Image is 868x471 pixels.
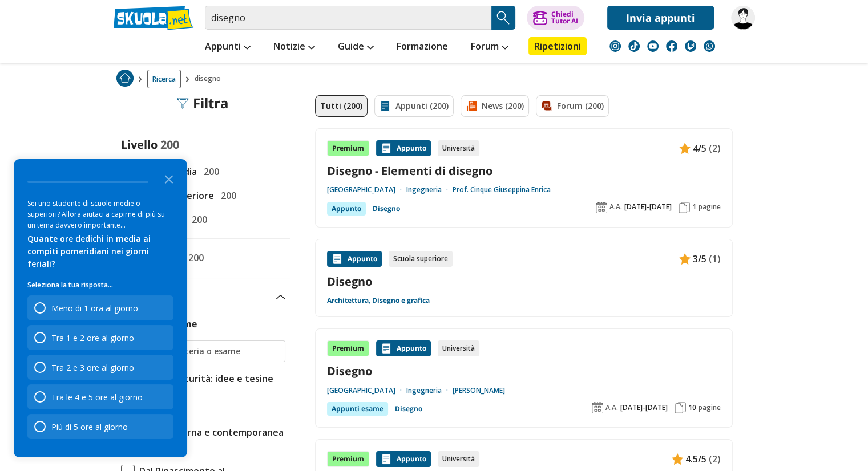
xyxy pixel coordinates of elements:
[27,198,173,230] div: Sei uno studente di scuole medie o superiori? Allora aiutaci a capirne di più su un tema davvero ...
[699,403,721,412] span: pagine
[628,40,640,52] img: tiktok
[685,452,706,466] span: 4.5/5
[395,402,422,416] a: Disegno
[373,202,400,216] a: Disegno
[51,303,138,314] div: Meno di 1 ora al giorno
[699,202,721,212] span: pagine
[693,141,706,156] span: 4/5
[205,6,491,30] input: Cerca appunti, riassunti o versioni
[461,95,529,117] a: News (200)
[184,250,204,265] span: 200
[704,40,715,52] img: WhatsApp
[195,70,225,88] span: disegno
[187,212,207,227] span: 200
[27,414,173,439] div: Più di 5 ore al giorno
[121,137,158,152] label: Livello
[466,100,477,112] img: News filtro contenuto
[528,37,587,55] a: Ripetizioni
[666,40,677,52] img: facebook
[327,202,366,216] div: Appunto
[14,159,187,457] div: Survey
[327,274,721,289] a: Disegno
[491,6,515,30] button: Search Button
[624,202,672,212] span: [DATE]-[DATE]
[51,332,134,343] div: Tra 1 e 2 ore al giorno
[376,451,431,467] div: Appunto
[27,279,173,291] p: Seleziona la tua risposta...
[453,185,551,194] a: Prof. Cinque Giuseppina Enrica
[709,141,721,156] span: (2)
[276,295,285,299] img: Apri e chiudi sezione
[609,202,622,212] span: A.A.
[327,340,369,356] div: Premium
[527,6,584,30] button: ChiediTutor AI
[679,202,690,213] img: Pagine
[438,451,479,467] div: Università
[160,137,179,152] span: 200
[381,343,392,354] img: Appunti contenuto
[406,386,453,395] a: Ingegneria
[116,70,134,87] img: Home
[327,163,721,178] a: Disegno - Elementi di disegno
[27,295,173,320] div: Meno di 1 ora al giorno
[135,371,285,401] span: Tesina maturità: idee e tesine svolte
[27,384,173,409] div: Tra le 4 e 5 ore al giorno
[327,251,382,267] div: Appunto
[315,95,368,117] a: Tutti (200)
[672,453,683,465] img: Appunti contenuto
[495,9,512,26] img: Cerca appunti, riassunti o versioni
[394,37,451,58] a: Formazione
[374,95,454,117] a: Appunti (200)
[536,95,609,117] a: Forum (200)
[692,202,696,212] span: 1
[592,402,603,413] img: Anno accademico
[438,140,479,156] div: Università
[51,421,128,432] div: Più di 5 ore al giorno
[693,251,706,266] span: 3/5
[116,70,134,88] a: Home
[177,95,229,111] div: Filtra
[647,40,659,52] img: youtube
[332,253,343,265] img: Appunti contenuto
[135,425,284,440] span: Arte moderna e contemporanea
[468,37,511,58] a: Forum
[709,251,721,266] span: (1)
[327,386,406,395] a: [GEOGRAPHIC_DATA]
[453,386,505,395] a: [PERSON_NAME]
[731,6,755,30] img: alpha9
[51,392,143,403] div: Tra le 4 e 5 ore al giorno
[158,167,180,190] button: Close the survey
[541,100,552,112] img: Forum filtro contenuto
[376,340,431,356] div: Appunto
[51,362,134,373] div: Tra 2 e 3 ore al giorno
[609,40,621,52] img: instagram
[380,100,391,112] img: Appunti filtro contenuto
[27,355,173,380] div: Tra 2 e 3 ore al giorno
[202,37,253,58] a: Appunti
[675,402,686,413] img: Pagine
[607,6,714,30] a: Invia appunti
[381,143,392,154] img: Appunti contenuto
[271,37,318,58] a: Notizie
[381,453,392,465] img: Appunti contenuto
[438,340,479,356] div: Università
[679,253,691,265] img: Appunti contenuto
[688,403,696,412] span: 10
[596,202,607,213] img: Anno accademico
[199,164,219,179] span: 200
[327,296,430,305] a: Architettura, Disegno e grafica
[177,98,188,109] img: Filtra filtri mobile
[141,346,280,357] input: Ricerca materia o esame
[27,233,173,270] div: Quante ore dedichi in media ai compiti pomeridiani nei giorni feriali?
[147,70,181,88] a: Ricerca
[685,40,696,52] img: twitch
[327,451,369,467] div: Premium
[335,37,377,58] a: Guide
[216,188,236,203] span: 200
[406,185,453,194] a: Ingegneria
[551,11,578,25] div: Chiedi Tutor AI
[389,251,453,267] div: Scuola superiore
[327,402,388,416] div: Appunti esame
[327,363,721,379] a: Disegno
